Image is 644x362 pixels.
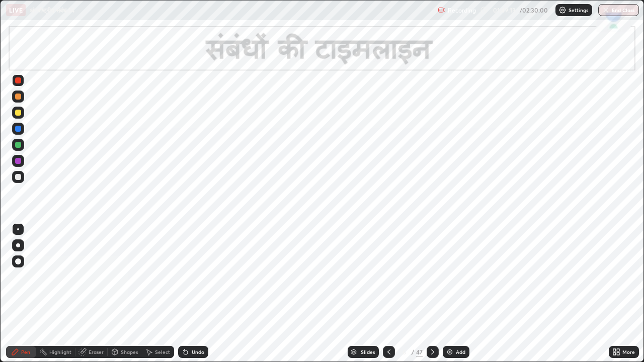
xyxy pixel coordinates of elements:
div: Select [155,349,170,354]
p: Recording [448,7,476,14]
button: End Class [598,4,639,16]
div: Highlight [49,349,71,354]
div: Pen [21,349,30,354]
div: Add [456,349,465,354]
img: recording.375f2c34.svg [438,6,446,14]
div: Slides [361,349,375,354]
p: अंतर्राष्ट्रीय संबंध-14 [30,6,74,14]
p: Settings [569,8,588,13]
img: end-class-cross [602,6,610,14]
div: 6 [399,349,409,355]
div: Shapes [121,349,138,354]
p: LIVE [9,6,23,14]
div: Eraser [89,349,104,354]
div: Undo [192,349,204,354]
div: More [622,349,635,354]
img: class-settings-icons [558,6,567,14]
img: add-slide-button [446,348,454,356]
div: 47 [416,347,423,356]
div: / [411,349,414,355]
